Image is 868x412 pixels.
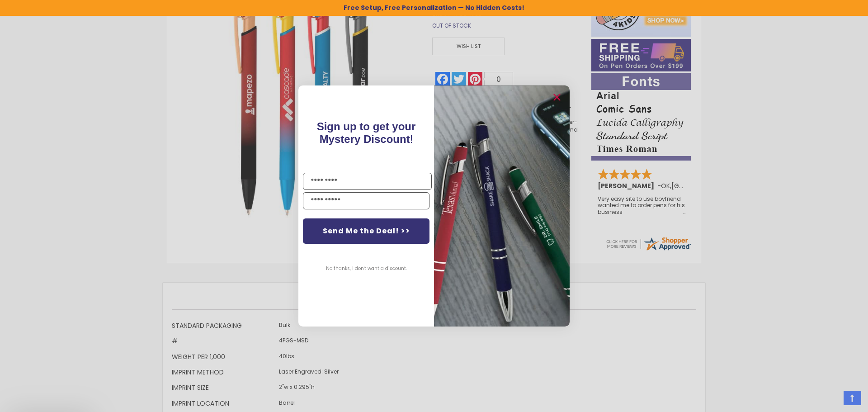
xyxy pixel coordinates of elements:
[434,85,570,327] img: pop-up-image
[317,120,416,145] span: Sign up to get your Mystery Discount
[303,218,429,244] button: Send Me the Deal! >>
[317,120,416,145] span: !
[321,257,411,280] button: No thanks, I don't want a discount.
[550,90,564,104] button: Close dialog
